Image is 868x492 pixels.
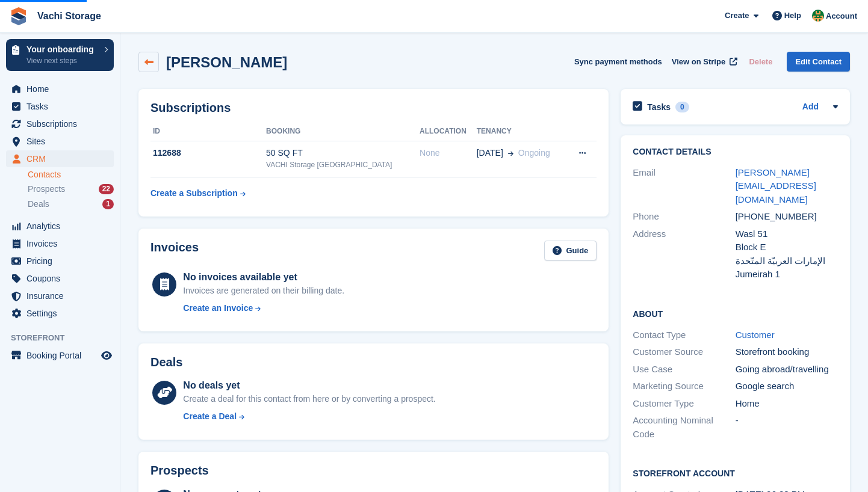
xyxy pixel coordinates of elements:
[26,347,99,364] span: Booking Portal
[102,199,114,209] div: 1
[266,147,420,159] div: 50 SQ FT
[667,52,740,72] a: View on Stripe
[26,150,99,167] span: CRM
[26,288,99,304] span: Insurance
[28,169,114,180] a: Contacts
[183,302,344,315] a: Create an Invoice
[6,235,114,252] a: menu
[826,10,857,22] span: Account
[477,147,503,159] span: [DATE]
[11,332,120,344] span: Storefront
[183,410,237,423] div: Create a Deal
[150,355,182,369] h2: Deals
[99,184,114,194] div: 22
[633,363,735,377] div: Use Case
[633,210,735,224] div: Phone
[633,166,735,207] div: Email
[420,122,477,141] th: Allocation
[6,305,114,322] a: menu
[736,397,838,411] div: Home
[633,307,838,319] h2: About
[574,52,662,72] button: Sync payment methods
[26,98,99,115] span: Tasks
[26,55,98,66] p: View next steps
[633,227,735,281] div: Address
[736,268,838,281] div: Jumeirah 1
[736,345,838,359] div: Storefront booking
[736,380,838,393] div: Google search
[26,270,99,287] span: Coupons
[183,270,344,284] div: No invoices available yet
[633,414,735,441] div: Accounting Nominal Code
[633,380,735,393] div: Marketing Source
[150,122,266,141] th: ID
[787,52,850,72] a: Edit Contact
[647,102,671,112] h2: Tasks
[812,10,824,22] img: Anete
[518,148,550,158] span: Ongoing
[26,81,99,97] span: Home
[28,198,114,211] a: Deals 1
[6,347,114,364] a: menu
[150,101,597,115] h2: Subscriptions
[26,133,99,150] span: Sites
[166,54,287,70] h2: [PERSON_NAME]
[736,167,816,204] a: [PERSON_NAME][EMAIL_ADDRESS][DOMAIN_NAME]
[6,115,114,132] a: menu
[6,288,114,304] a: menu
[26,115,99,132] span: Subscriptions
[26,45,98,54] p: Your onboarding
[150,182,246,204] a: Create a Subscription
[736,363,838,377] div: Going abroad/travelling
[183,410,435,423] a: Create a Deal
[266,159,420,170] div: VACHI Storage [GEOGRAPHIC_DATA]
[633,328,735,342] div: Contact Type
[28,183,114,195] a: Prospects 22
[675,102,689,112] div: 0
[183,302,253,315] div: Create an Invoice
[33,6,106,26] a: Vachi Storage
[150,464,209,478] h2: Prospects
[266,122,420,141] th: Booking
[28,198,49,210] span: Deals
[633,397,735,411] div: Customer Type
[736,210,838,224] div: [PHONE_NUMBER]
[6,81,114,97] a: menu
[150,147,266,159] div: 112688
[477,122,566,141] th: Tenancy
[736,254,838,268] div: الإمارات العربيّة المتّحدة
[544,241,597,260] a: Guide
[633,467,838,479] h2: Storefront Account
[736,330,775,340] a: Customer
[736,414,838,441] div: -
[736,241,838,254] div: Block E
[744,52,777,72] button: Delete
[183,378,435,393] div: No deals yet
[26,253,99,269] span: Pricing
[6,39,114,71] a: Your onboarding View next steps
[26,218,99,235] span: Analytics
[420,147,477,159] div: None
[672,56,725,68] span: View on Stripe
[99,348,114,363] a: Preview store
[28,183,65,195] span: Prospects
[6,133,114,150] a: menu
[6,270,114,287] a: menu
[784,10,801,22] span: Help
[6,253,114,269] a: menu
[725,10,749,22] span: Create
[6,98,114,115] a: menu
[802,100,819,114] a: Add
[183,284,344,297] div: Invoices are generated on their billing date.
[150,187,238,200] div: Create a Subscription
[26,305,99,322] span: Settings
[633,345,735,359] div: Customer Source
[183,393,435,405] div: Create a deal for this contact from here or by converting a prospect.
[633,147,838,157] h2: Contact Details
[6,150,114,167] a: menu
[6,218,114,235] a: menu
[10,7,28,25] img: stora-icon-8386f47178a22dfd0bd8f6a31ec36ba5ce8667c1dd55bd0f319d3a0aa187defe.svg
[150,241,199,260] h2: Invoices
[26,235,99,252] span: Invoices
[736,227,838,241] div: Wasl 51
